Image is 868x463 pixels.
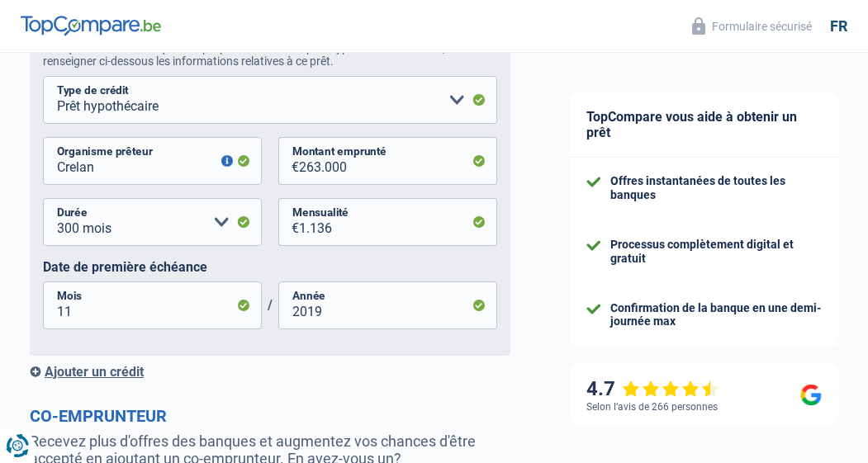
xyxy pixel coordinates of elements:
img: TopCompare Logo [21,16,161,35]
div: 4.7 [586,377,719,401]
h2: Co-emprunteur [30,406,510,426]
span: / [262,297,278,313]
div: fr [830,17,847,35]
span: € [278,198,299,246]
div: Confirmation de la banque en une demi-journée max [610,301,822,329]
div: Ajouter un crédit [30,364,510,380]
div: Selon l’avis de 266 personnes [586,401,718,413]
span: € [278,137,299,185]
div: Puisque vous avez indiqué être propriétaire avec un prêt hypothécaire en cours, veuillez renseign... [43,41,497,68]
input: MM [43,281,262,329]
input: AAAA [278,281,497,329]
div: Offres instantanées de toutes les banques [610,174,822,202]
div: Processus complètement digital et gratuit [610,238,822,266]
div: TopCompare vous aide à obtenir un prêt [570,92,838,158]
label: Date de première échéance [43,259,497,275]
button: Formulaire sécurisé [682,12,822,40]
